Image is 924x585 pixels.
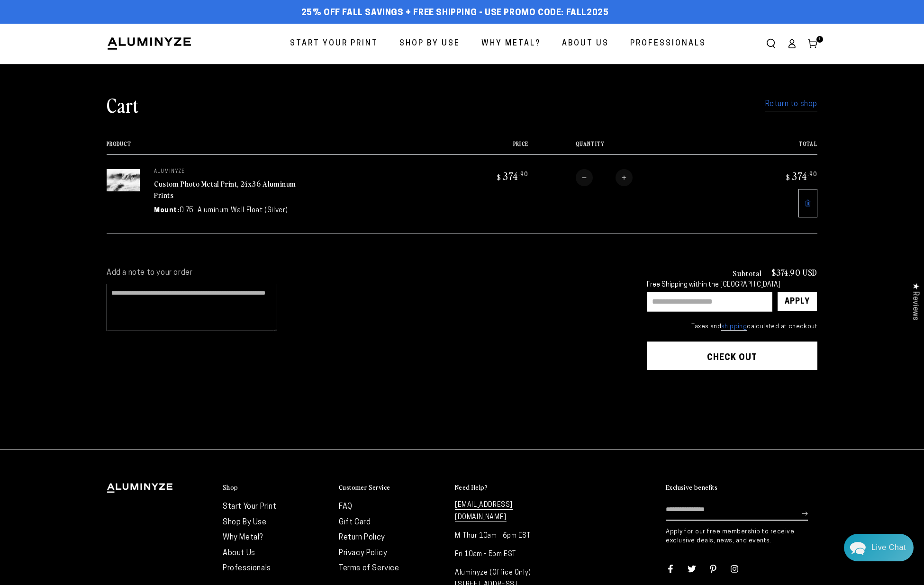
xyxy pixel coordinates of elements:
th: Quantity [528,141,728,154]
p: M-Thur 10am - 6pm EST [455,530,562,542]
span: $ [497,172,501,182]
iframe: PayPal-paypal [647,388,817,414]
summary: Exclusive benefits [666,483,817,492]
h1: Cart [107,92,139,117]
a: shipping [721,324,747,331]
a: Shop By Use [392,31,467,56]
dd: 0.75" Aluminum Wall Float (Silver) [180,206,288,216]
div: Chat widget toggle [844,534,914,561]
a: About Us [555,31,616,56]
summary: Search our site [761,33,781,54]
summary: Need Help? [455,483,562,492]
div: Contact Us Directly [871,534,906,561]
dt: Mount: [154,206,180,216]
a: Terms of Service [339,565,399,572]
bdi: 374 [496,169,528,182]
h2: Shop [223,483,238,492]
span: Why Metal? [481,37,541,51]
div: Click to open Judge.me floating reviews tab [906,275,924,328]
h2: Customer Service [339,483,390,492]
a: Return Policy [339,534,385,541]
p: Fri 10am - 5pm EST [455,549,562,560]
h3: Subtotal [733,269,762,277]
a: [EMAIL_ADDRESS][DOMAIN_NAME] [455,502,513,522]
a: Professionals [623,31,713,56]
p: $374.90 USD [771,268,817,277]
input: Quantity for Custom Photo Metal Print, 24x36 Aluminum Prints [593,169,616,186]
button: Subscribe [802,499,808,528]
small: Taxes and calculated at checkout [647,322,817,332]
span: 1 [818,36,821,43]
a: Return to shop [765,98,817,111]
sup: .90 [518,170,528,178]
a: Professionals [223,565,271,572]
a: Privacy Policy [339,549,387,557]
p: Aluminyze [154,169,296,175]
span: 25% off FALL Savings + Free Shipping - Use Promo Code: FALL2025 [301,8,609,18]
bdi: 374 [785,169,817,182]
a: Why Metal? [474,31,548,56]
span: $ [786,172,790,182]
h2: Need Help? [455,483,488,492]
img: Aluminyze [107,36,192,51]
summary: Customer Service [339,483,445,492]
th: Total [728,141,817,154]
span: About Us [562,37,609,51]
a: Start Your Print [283,31,385,56]
sup: .90 [807,170,817,178]
label: Add a note to your order [107,268,628,278]
div: Free Shipping within the [GEOGRAPHIC_DATA] [647,281,817,289]
a: Custom Photo Metal Print, 24x36 Aluminum Prints [154,178,296,201]
h2: Exclusive benefits [666,483,717,492]
a: Start Your Print [223,503,277,511]
a: FAQ [339,503,353,511]
p: Apply for our free membership to receive exclusive deals, news, and events. [666,528,817,545]
div: Apply [785,292,810,311]
th: Product [107,141,439,154]
span: Professionals [630,37,706,51]
a: Gift Card [339,519,371,526]
span: Start Your Print [290,37,378,51]
img: 24"x36" Rectangle White Matte Aluminyzed Photo [107,169,140,191]
th: Price [439,141,528,154]
a: Remove 24"x36" Rectangle White Matte Aluminyzed Photo [798,189,817,217]
a: About Us [223,549,255,557]
a: Why Metal? [223,534,263,541]
button: Check out [647,342,817,370]
a: Shop By Use [223,519,267,526]
span: Shop By Use [399,37,460,51]
summary: Shop [223,483,329,492]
